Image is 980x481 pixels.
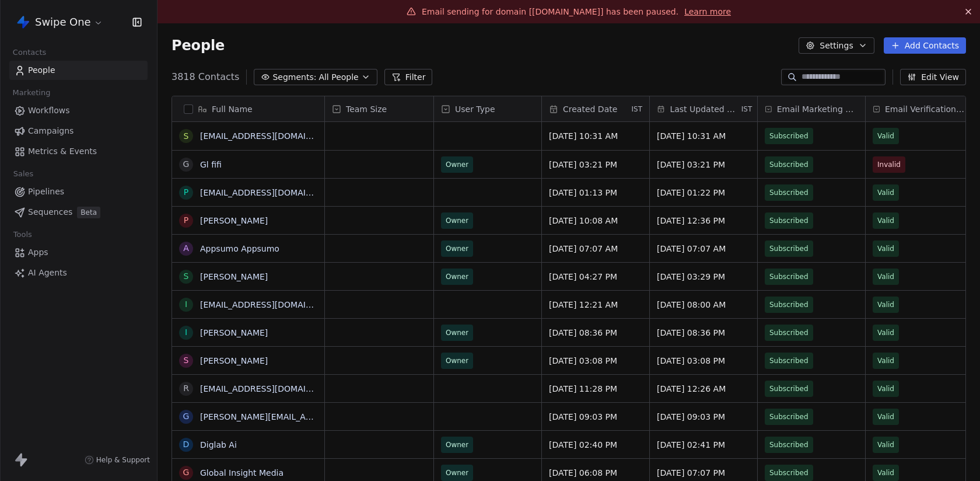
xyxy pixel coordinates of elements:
span: [DATE] 10:31 AM [657,130,750,142]
div: G [183,466,190,479]
span: [DATE] 03:08 PM [549,355,642,367]
span: Valid [877,355,894,367]
span: Valid [877,467,894,479]
a: Gl fifi [200,160,222,169]
div: A [183,242,189,255]
span: [DATE] 09:03 PM [549,411,642,423]
span: Subscribed [769,355,808,367]
span: Contacts [8,44,51,61]
button: Edit View [900,69,966,85]
span: IST [741,104,752,114]
span: [DATE] 02:41 PM [657,439,750,451]
span: Subscribed [769,215,808,226]
span: People [171,37,225,54]
div: S [184,270,189,283]
span: Sequences [28,206,72,218]
a: [EMAIL_ADDRESS][DOMAIN_NAME] [200,131,343,141]
span: [DATE] 03:21 PM [657,159,750,170]
span: Owner [446,243,468,255]
span: Sales [8,165,38,183]
span: Owner [446,159,468,170]
span: Valid [877,215,894,226]
span: [DATE] 10:31 AM [549,130,642,142]
span: [DATE] 11:28 PM [549,383,642,395]
a: Metrics & Events [9,142,148,161]
span: [DATE] 06:08 PM [549,467,642,479]
span: Valid [877,411,894,423]
span: Workflows [28,104,70,117]
span: Help & Support [96,455,150,465]
span: [DATE] 01:13 PM [549,187,642,198]
span: Subscribed [769,159,808,170]
span: Tools [8,226,37,243]
span: [DATE] 08:00 AM [657,299,750,311]
span: Valid [877,299,894,311]
span: All People [318,71,358,83]
a: People [9,61,148,80]
span: Valid [877,271,894,283]
span: Apps [28,246,48,259]
span: Valid [877,383,894,395]
span: Subscribed [769,439,808,451]
span: Marketing [8,84,55,102]
a: Global Insight Media [200,468,283,477]
span: Last Updated Date [670,103,738,115]
div: G [183,158,190,170]
a: [PERSON_NAME] [200,356,268,365]
a: Pipelines [9,182,148,201]
span: [DATE] 07:07 AM [657,243,750,255]
button: Filter [384,69,433,85]
span: [DATE] 03:29 PM [657,271,750,283]
span: Subscribed [769,327,808,339]
a: [PERSON_NAME] [200,272,268,281]
div: p [184,186,188,198]
span: Created Date [563,103,617,115]
span: Email Marketing Consent [777,103,858,115]
div: g [183,410,190,423]
span: [DATE] 09:03 PM [657,411,750,423]
a: Diglab Ai [200,440,237,449]
span: Owner [446,467,468,479]
span: [DATE] 07:07 AM [549,243,642,255]
div: Created DateIST [542,96,649,121]
span: Owner [446,355,468,367]
span: Valid [877,439,894,451]
span: Subscribed [769,411,808,423]
a: [PERSON_NAME] [200,216,268,225]
span: [DATE] 07:07 PM [657,467,750,479]
span: Team Size [346,103,387,115]
button: Settings [799,37,874,54]
span: Owner [446,439,468,451]
div: P [184,214,188,226]
a: AI Agents [9,263,148,283]
div: s [184,130,189,142]
span: Subscribed [769,130,808,142]
span: Subscribed [769,271,808,283]
span: Owner [446,327,468,339]
span: IST [631,104,642,114]
span: [DATE] 12:21 AM [549,299,642,311]
span: Subscribed [769,467,808,479]
span: Owner [446,215,468,226]
span: [DATE] 08:36 PM [657,327,750,339]
span: Swipe One [35,15,91,30]
span: [DATE] 10:08 AM [549,215,642,226]
span: Owner [446,271,468,283]
div: Team Size [325,96,433,121]
div: r [183,382,189,395]
span: [DATE] 01:22 PM [657,187,750,198]
span: Campaigns [28,125,73,137]
span: [DATE] 03:08 PM [657,355,750,367]
div: Email Verification Status [866,96,973,121]
span: Invalid [877,159,901,170]
span: Valid [877,243,894,255]
a: [EMAIL_ADDRESS][DOMAIN_NAME] [200,300,343,309]
a: Apps [9,243,148,262]
a: [PERSON_NAME][EMAIL_ADDRESS][DOMAIN_NAME] [200,412,411,421]
span: Email Verification Status [885,103,966,115]
span: Email sending for domain [[DOMAIN_NAME]] has been paused. [422,7,678,16]
div: Last Updated DateIST [650,96,757,121]
span: [DATE] 12:26 AM [657,383,750,395]
span: [DATE] 04:27 PM [549,271,642,283]
button: Add Contacts [884,37,966,54]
